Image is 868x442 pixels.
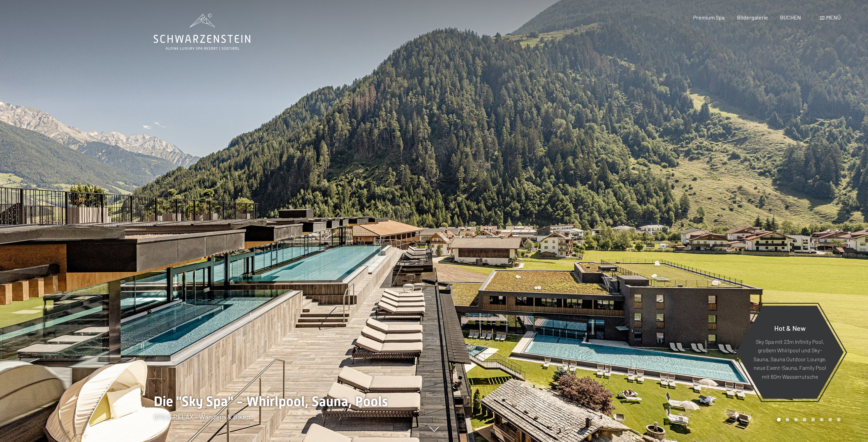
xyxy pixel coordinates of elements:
[820,418,824,421] div: Carousel Page 6
[775,418,841,421] div: Carousel Pagination
[826,14,841,21] span: Menü
[736,305,844,399] a: Hot & New Sky Spa mit 23m Infinity Pool, großem Whirlpool und Sky-Sauna, Sauna Outdoor Lounge, ne...
[777,418,781,421] div: Carousel Page 1 (Current Slide)
[737,14,768,21] a: Bildergalerie
[794,418,798,421] div: Carousel Page 3
[693,14,725,21] a: Premium Spa
[786,418,789,421] div: Carousel Page 2
[780,14,801,21] a: BUCHEN
[811,418,815,421] div: Carousel Page 5
[828,418,832,421] div: Carousel Page 7
[774,324,806,332] span: Hot & New
[753,337,827,381] p: Sky Spa mit 23m Infinity Pool, großem Whirlpool und Sky-Sauna, Sauna Outdoor Lounge, neue Event-S...
[837,418,841,421] div: Carousel Page 8
[803,418,806,421] div: Carousel Page 4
